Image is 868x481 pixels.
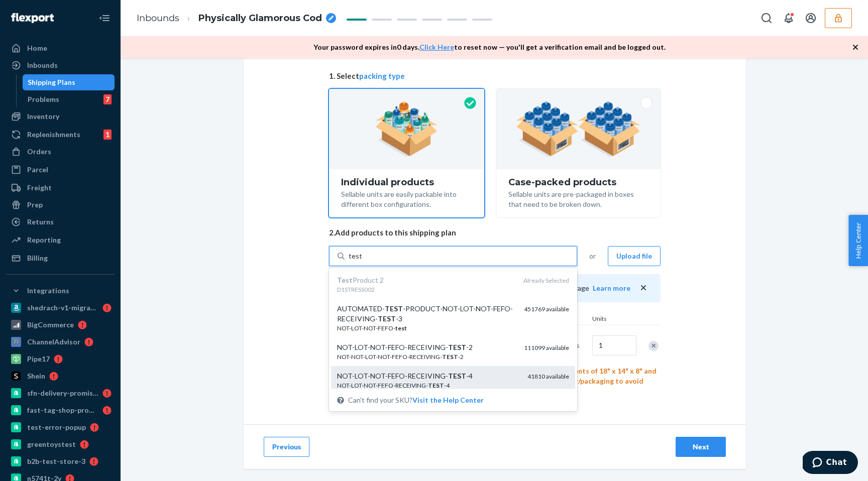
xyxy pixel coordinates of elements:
div: BigCommerce [27,320,74,330]
em: TEST [378,314,396,323]
a: Inbounds [6,57,115,73]
a: Freight [6,180,115,196]
a: Orders [6,144,115,160]
div: Shipping Plans [28,77,75,87]
div: Orders [27,147,51,157]
iframe: Opens a widget where you can chat to one of our agents [803,451,858,476]
em: TEST [448,372,466,380]
div: Reporting [27,235,61,245]
div: Problems [28,94,59,104]
button: Open Search Box [756,8,777,28]
button: close [638,283,648,293]
button: Open account menu [801,8,821,28]
div: NOT-NOT-LOT-NOT-FEFO-RECEIVING- -2 [337,352,516,361]
button: Help Center [848,215,868,266]
img: Flexport logo [11,13,54,23]
button: packing type [359,71,405,81]
span: 41810 available [527,373,569,380]
div: Integrations [27,286,69,296]
a: test-error-popup [6,419,115,435]
div: shedrach-v1-migration-test [27,303,98,313]
a: sfn-delivery-promise-test-us [6,385,115,401]
a: BigCommerce [6,317,115,333]
a: shedrach-v1-migration-test [6,300,115,316]
img: case-pack.59cecea509d18c883b923b81aeac6d0b.png [516,101,641,157]
img: individual-pack.facf35554cb0f1810c75b2bd6df2d64e.png [375,101,438,157]
a: Billing [6,250,115,266]
div: b2b-test-store-3 [27,456,85,466]
div: 1 [103,130,112,140]
ol: breadcrumbs [129,4,344,33]
div: Units [590,314,635,325]
div: Prep [27,200,43,210]
button: Next [676,437,726,457]
div: NOT-LOT-NOT-FEFO-RECEIVING- -4 [337,371,519,381]
span: 2. Add products to this shipping plan [329,227,661,238]
div: NOT-LOT-NOT-FEFO- [337,324,516,332]
a: Inventory [6,108,115,125]
div: Pipe17 [27,354,50,364]
div: Home [27,43,47,53]
a: ChannelAdvisor [6,334,115,350]
a: Shein [6,368,115,384]
div: Returns [27,217,54,227]
span: Yes [568,340,588,350]
div: Sellable units are easily packable into different box configurations. [341,187,472,209]
div: Next [684,442,717,452]
button: Previous [264,437,309,457]
div: Sellable units are pre-packaged in boxes that need to be broken down. [508,187,648,209]
div: NOT-LOT-NOT-FEFO-RECEIVING- -2 [337,342,516,352]
a: Problems7 [23,91,115,107]
div: 7 [103,94,112,104]
span: or [589,251,596,261]
div: D1STRESS002 [337,285,515,294]
div: Case-packed products [508,177,648,187]
em: Test [337,276,353,284]
p: Your password expires in 0 days . to reset now — you'll get a verification email and be logged out. [313,42,666,52]
div: Parcel [27,165,48,175]
button: TestProduct 2D1STRESS002Already SelectedAUTOMATED-TEST-PRODUCT-NOT-LOT-NOT-FEFO-RECEIVING-TEST-3N... [412,395,484,405]
div: NOT-LOT-NOT-FEFO-RECEIVING- -4 [337,381,519,390]
div: ChannelAdvisor [27,337,80,347]
div: Product 2 [337,275,515,285]
a: Parcel [6,162,115,178]
span: Physically Glamorous Cod [198,12,322,25]
input: Quantity [592,335,636,355]
div: test-error-popup [27,422,86,432]
div: Remove Item [648,341,659,351]
div: Freight [27,183,52,193]
em: TEST [448,343,466,351]
div: AUTOMATED- -PRODUCT-NOT-LOT-NOT-FEFO-RECEIVING- -3 [337,304,516,324]
em: TEST [442,353,458,360]
a: greentoystest [6,436,115,452]
button: Upload file [608,246,661,266]
button: Integrations [6,283,115,299]
button: Open notifications [779,8,799,28]
a: Shipping Plans [23,74,115,90]
div: Inbounds [27,60,58,70]
a: Home [6,40,115,56]
a: Inbounds [137,13,179,24]
em: TEST [385,304,403,313]
a: Replenishments1 [6,127,115,143]
div: Shein [27,371,45,381]
span: 1. Select [329,71,661,81]
a: Pipe17 [6,351,115,367]
a: Returns [6,214,115,230]
a: b2b-test-store-3 [6,453,115,469]
div: Individual products [341,177,472,187]
div: Inventory [27,111,59,122]
a: fast-tag-shop-promise-1 [6,402,115,418]
span: 111099 available [524,344,569,351]
span: 451769 available [524,305,569,313]
a: Prep [6,197,115,213]
a: Click Here [419,43,454,51]
div: Billing [27,253,48,263]
em: TEST [428,382,444,389]
div: Replenishments [27,130,80,140]
div: sfn-delivery-promise-test-us [27,388,98,398]
input: TestProduct 2D1STRESS002Already SelectedAUTOMATED-TEST-PRODUCT-NOT-LOT-NOT-FEFO-RECEIVING-TEST-3N... [349,251,362,261]
div: greentoystest [27,439,76,449]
